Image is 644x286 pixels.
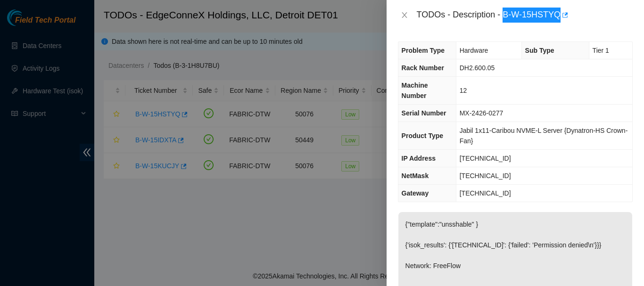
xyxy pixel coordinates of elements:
span: IP Address [402,155,436,162]
span: Serial Number [402,109,446,117]
span: MX-2426-0277 [460,109,504,117]
span: Gateway [402,189,429,197]
span: NetMask [402,172,429,180]
span: Machine Number [402,82,428,99]
span: Hardware [460,47,488,54]
span: 12 [460,87,467,94]
span: DH2.600.05 [460,64,495,72]
span: Product Type [402,132,443,139]
span: Problem Type [402,47,445,54]
div: TODOs - Description - B-W-15HSTYQ [417,8,633,23]
span: [TECHNICAL_ID] [460,189,511,197]
span: Rack Number [402,64,444,72]
span: Tier 1 [593,47,609,54]
button: Close [398,11,411,20]
span: Sub Type [525,47,554,54]
span: close [401,11,408,19]
span: [TECHNICAL_ID] [460,155,511,162]
span: Jabil 1x11-Caribou NVME-L Server {Dynatron-HS Crown-Fan} [460,127,628,145]
span: [TECHNICAL_ID] [460,172,511,180]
